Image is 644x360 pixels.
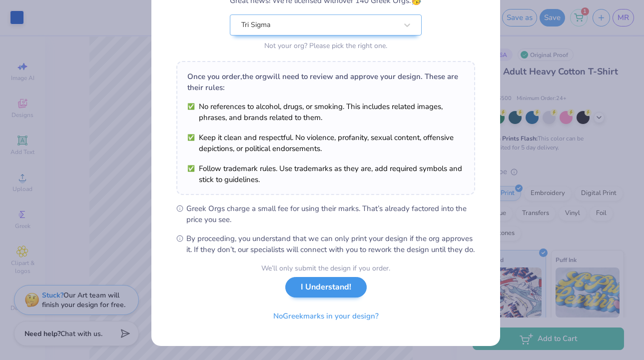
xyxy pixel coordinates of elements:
button: NoGreekmarks in your design? [265,306,387,326]
span: Greek Orgs charge a small fee for using their marks. That’s already factored into the price you see. [186,203,475,225]
span: By proceeding, you understand that we can only print your design if the org approves it. If they ... [186,233,475,255]
div: Not your org? Please pick the right one. [230,40,422,51]
button: I Understand! [285,277,367,297]
li: Keep it clean and respectful. No violence, profanity, sexual content, offensive depictions, or po... [187,132,464,154]
li: Follow trademark rules. Use trademarks as they are, add required symbols and stick to guidelines. [187,163,464,185]
div: We’ll only submit the design if you order. [261,263,390,273]
li: No references to alcohol, drugs, or smoking. This includes related images, phrases, and brands re... [187,101,464,123]
div: Once you order, the org will need to review and approve your design. These are their rules: [187,71,464,93]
